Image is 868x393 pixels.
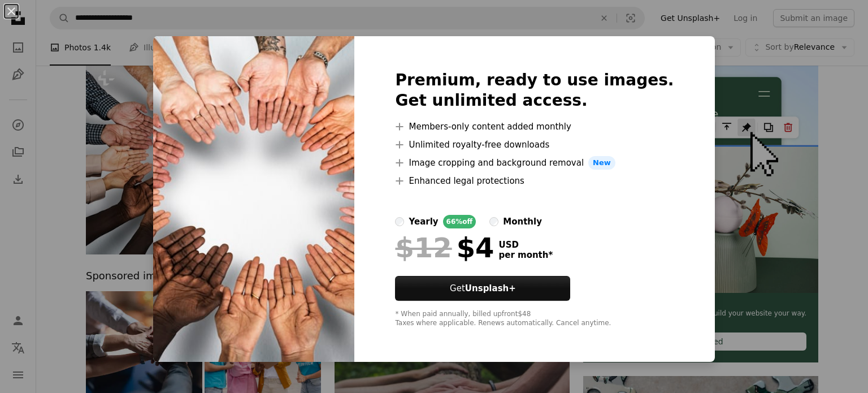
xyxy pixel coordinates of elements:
[588,156,615,170] span: New
[409,215,438,228] div: yearly
[395,233,452,262] span: $12
[395,217,404,226] input: yearly66%off
[489,217,498,226] input: monthly
[395,233,494,262] div: $4
[395,276,570,301] button: GetUnsplash+
[395,120,674,133] li: Members-only content added monthly
[503,215,542,228] div: monthly
[498,250,553,260] span: per month *
[395,174,674,188] li: Enhanced legal protections
[395,70,674,111] h2: Premium, ready to use images. Get unlimited access.
[395,156,674,170] li: Image cropping and background removal
[443,215,476,228] div: 66% off
[153,36,354,362] img: premium_photo-1723601206748-ed9bcfc5ab09
[395,310,674,328] div: * When paid annually, billed upfront $48 Taxes where applicable. Renews automatically. Cancel any...
[498,240,553,250] span: USD
[395,138,674,152] li: Unlimited royalty-free downloads
[465,283,516,293] strong: Unsplash+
